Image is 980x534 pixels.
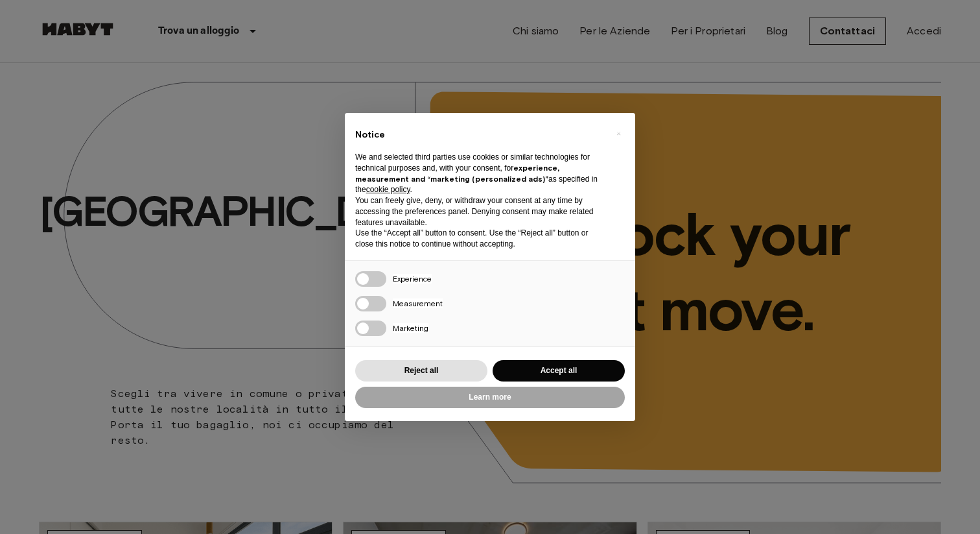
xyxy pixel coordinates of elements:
strong: experience, measurement and “marketing (personalized ads)” [355,163,559,184]
button: Close this notice [608,123,629,144]
span: × [616,126,621,141]
span: Measurement [393,298,443,308]
button: Learn more [355,387,625,408]
p: You can freely give, deny, or withdraw your consent at any time by accessing the preferences pane... [355,195,604,228]
p: Use the “Accept all” button to consent. Use the “Reject all” button or close this notice to conti... [355,228,604,250]
button: Reject all [355,360,487,382]
button: Accept all [493,360,625,382]
span: Marketing [393,323,428,333]
a: cookie policy [366,185,410,194]
span: Experience [393,274,432,284]
h2: Notice [355,128,604,141]
p: We and selected third parties use cookies or similar technologies for technical purposes and, wit... [355,152,604,195]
